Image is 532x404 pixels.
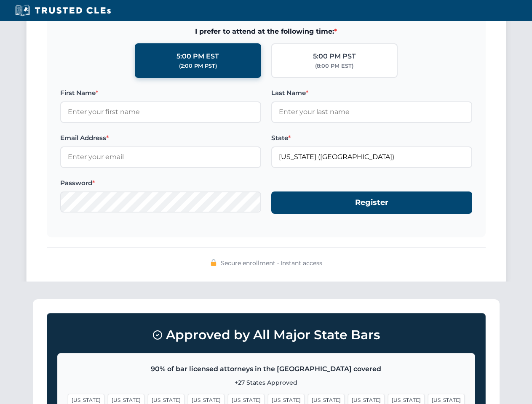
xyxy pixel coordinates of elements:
[60,178,261,188] label: Password
[13,4,113,17] img: Trusted CLEs
[60,26,472,37] span: I prefer to attend at the following time:
[68,378,465,387] p: +27 States Approved
[271,133,472,143] label: State
[210,259,217,266] img: 🔒
[271,88,472,98] label: Last Name
[179,62,217,70] div: (2:00 PM PST)
[60,88,261,98] label: First Name
[313,51,356,62] div: 5:00 PM PST
[176,51,219,62] div: 5:00 PM EST
[271,146,472,167] input: Florida (FL)
[57,324,475,346] h3: Approved by All Major State Bars
[60,133,261,143] label: Email Address
[271,191,472,214] button: Register
[60,101,261,122] input: Enter your first name
[315,62,353,70] div: (8:00 PM EST)
[271,101,472,122] input: Enter your last name
[60,146,261,167] input: Enter your email
[221,258,322,268] span: Secure enrollment • Instant access
[68,364,465,375] p: 90% of bar licensed attorneys in the [GEOGRAPHIC_DATA] covered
